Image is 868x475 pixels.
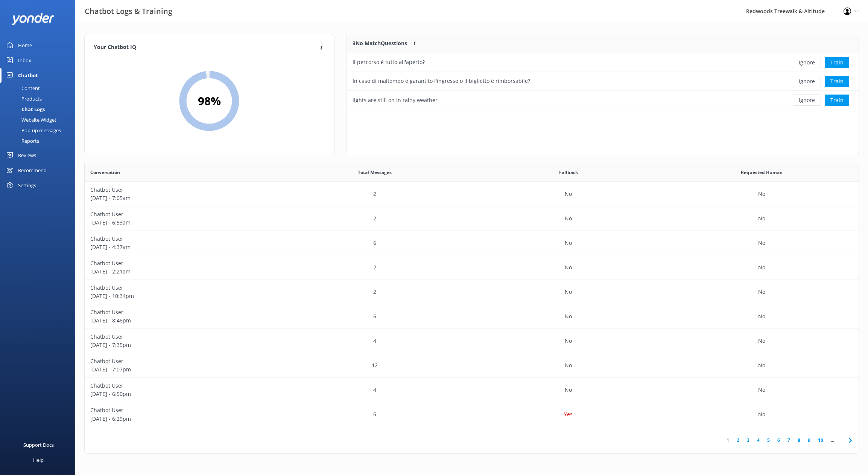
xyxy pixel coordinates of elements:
p: No [758,386,765,394]
div: Recommend [18,163,47,178]
div: row [85,378,859,402]
p: No [565,239,572,247]
span: Total Messages [358,169,392,176]
p: No [758,337,765,345]
p: Chatbot User [90,210,272,218]
h4: Your Chatbot IQ [94,43,318,52]
div: row [85,206,859,231]
div: row [85,182,859,206]
p: No [565,361,572,370]
div: Chatbot [18,68,38,83]
a: 6 [774,437,784,444]
p: [DATE] - 6:53am [90,218,272,227]
a: 1 [723,437,733,444]
div: grid [85,182,859,427]
p: 6 [373,312,376,321]
p: [DATE] - 7:35pm [90,341,272,349]
button: Train [825,57,849,68]
p: No [758,263,765,272]
a: 3 [743,437,753,444]
p: Chatbot User [90,308,272,316]
p: 4 [373,337,376,345]
p: No [758,214,765,223]
button: Train [825,95,849,106]
a: 9 [804,437,814,444]
p: Chatbot User [90,235,272,243]
p: Chatbot User [90,333,272,341]
p: [DATE] - 8:48pm [90,316,272,325]
p: Chatbot User [90,382,272,390]
p: Chatbot User [90,284,272,292]
p: 4 [373,386,376,394]
div: grid [347,53,859,110]
div: In caso di maltempo è garantito l'ingresso o il biglietto è rimborsabile? [353,77,530,85]
p: 3 No Match Questions [353,39,407,47]
div: Settings [18,178,36,193]
p: No [565,312,572,321]
a: 7 [784,437,794,444]
div: row [85,353,859,378]
p: 2 [373,214,376,223]
p: Yes [564,410,573,418]
p: [DATE] - 6:29pm [90,415,272,423]
div: Chat Logs [5,104,45,115]
p: No [758,410,765,418]
p: [DATE] - 7:07pm [90,365,272,374]
img: yonder-white-logo.png [11,13,55,25]
p: Chatbot User [90,406,272,414]
div: row [85,255,859,280]
a: 10 [814,437,827,444]
a: Website Widget [5,115,75,125]
span: Fallback [559,169,578,176]
a: 8 [794,437,804,444]
div: row [347,72,859,91]
span: ... [827,437,838,444]
p: No [565,386,572,394]
div: Products [5,93,42,104]
p: No [758,190,765,198]
button: Ignore [793,95,821,106]
div: row [85,304,859,329]
a: 4 [753,437,763,444]
h3: Chatbot Logs & Training [85,5,172,17]
p: Chatbot User [90,259,272,267]
div: Home [18,38,32,53]
p: No [758,288,765,296]
p: No [565,190,572,198]
p: 2 [373,190,376,198]
div: Website Widget [5,115,56,125]
a: Content [5,83,75,93]
a: Pop-up messages [5,125,75,136]
a: Chat Logs [5,104,75,115]
p: [DATE] - 2:21am [90,267,272,276]
div: row [85,329,859,353]
p: [DATE] - 6:50pm [90,390,272,398]
div: Inbox [18,53,31,68]
div: row [347,53,859,72]
a: 5 [763,437,774,444]
p: [DATE] - 4:37am [90,243,272,251]
p: 6 [373,239,376,247]
div: row [347,91,859,110]
div: Reviews [18,148,36,163]
div: Pop-up messages [5,125,61,136]
p: No [565,288,572,296]
div: Il percorso è tutto all'aperto? [353,58,425,66]
span: Conversation [90,169,120,176]
p: No [758,361,765,370]
button: Train [825,76,849,87]
a: Reports [5,136,75,146]
p: [DATE] - 7:05am [90,194,272,202]
div: Reports [5,136,39,146]
p: 2 [373,263,376,272]
div: row [85,231,859,255]
p: 12 [372,361,378,370]
div: Help [33,452,44,467]
a: 2 [733,437,743,444]
div: Content [5,83,40,93]
div: row [85,402,859,427]
p: 2 [373,288,376,296]
h2: 98 % [198,92,221,110]
a: Products [5,93,75,104]
button: Ignore [793,57,821,68]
